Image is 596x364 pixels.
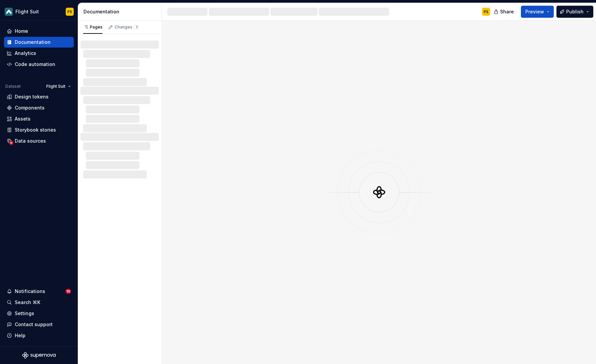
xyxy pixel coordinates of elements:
[556,6,593,18] button: Publish
[15,299,40,306] div: Search ⌘K
[15,138,46,144] div: Data sources
[4,48,74,59] a: Analytics
[134,24,139,30] span: 1
[4,37,74,48] a: Documentation
[15,321,53,328] div: Contact support
[65,289,71,294] span: 10
[15,288,45,295] div: Notifications
[500,8,514,15] span: Share
[5,8,13,16] img: ae17a8fc-ed36-44fb-9b50-585d1c09ec6e.png
[15,104,45,111] div: Components
[15,332,25,339] div: Help
[4,297,74,308] button: Search ⌘K
[67,9,72,14] div: PS
[4,114,74,124] a: Assets
[5,84,21,89] div: Dataset
[15,127,56,133] div: Storybook stories
[4,308,74,319] a: Settings
[22,352,56,359] svg: Supernova Logo
[484,9,488,14] div: PS
[4,26,74,37] a: Home
[15,61,55,68] div: Code automation
[15,8,39,15] div: Flight Suit
[46,84,65,89] span: Flight Suit
[490,6,518,18] button: Share
[4,319,74,330] button: Contact support
[1,4,76,19] button: Flight SuitPS
[566,8,584,15] span: Publish
[15,39,51,46] div: Documentation
[15,50,36,57] div: Analytics
[115,24,139,30] div: Changes
[15,28,28,34] div: Home
[525,8,544,15] span: Preview
[15,93,49,100] div: Design tokens
[15,116,31,122] div: Assets
[521,6,554,18] button: Preview
[15,310,34,317] div: Settings
[83,8,159,15] div: Documentation
[4,286,74,297] button: Notifications10
[4,330,74,341] button: Help
[4,136,74,146] a: Data sources
[43,82,74,91] button: Flight Suit
[4,59,74,70] a: Code automation
[4,125,74,135] a: Storybook stories
[4,91,74,102] a: Design tokens
[4,102,74,113] a: Components
[83,24,103,30] div: Pages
